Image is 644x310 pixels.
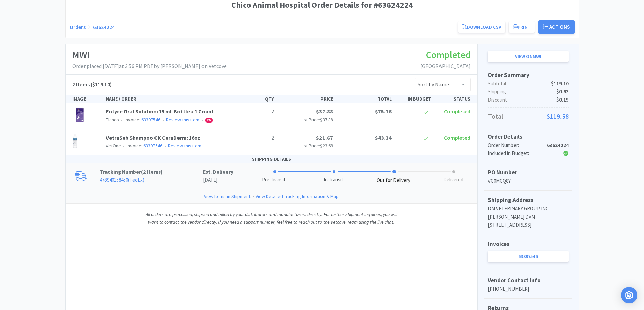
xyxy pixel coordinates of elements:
[621,287,637,303] div: Open Intercom Messenger
[324,176,343,184] div: In Transit
[66,155,477,163] div: SHIPPING DETAILS
[146,211,397,225] i: All orders are processed, shipped and billed by your distributors and manufacturers directly. For...
[395,95,434,103] div: IN BUDGET
[72,80,112,89] h5: ($119.10)
[100,168,203,176] p: Tracking Number ( )
[203,168,233,176] p: Est. Delivery
[200,117,204,123] span: •
[240,134,274,142] p: 2
[203,176,233,184] p: [DATE]
[488,251,569,262] a: 63397546
[120,117,124,123] span: •
[488,111,569,122] p: Total
[488,285,569,293] p: [PHONE_NUMBER]
[72,107,87,122] img: 667978152bc648b3b89b3d9a309d0b9c_209229.png
[434,95,473,103] div: STATUS
[204,193,251,200] a: View Items in Shipment
[93,24,115,30] a: 63624224
[488,96,569,104] p: Discount
[256,193,339,200] a: View Detailed Tracking Information & Map
[488,196,569,205] h5: Shipping Address
[488,88,569,96] p: Shipping
[488,132,569,141] h5: Order Details
[538,20,575,34] button: Actions
[488,80,569,88] p: Subtotal
[121,143,162,149] span: Invoice:
[166,117,199,123] a: Review this item
[556,88,569,96] span: $0.63
[488,205,569,229] p: DM VETERINARY GROUP INC [PERSON_NAME] DVM [STREET_ADDRESS]
[70,24,86,30] a: Orders
[375,134,392,141] span: $43.34
[377,177,410,185] div: Out for Delivery
[316,134,333,141] span: $21.67
[251,193,256,200] span: •
[70,95,103,103] div: IMAGE
[488,168,569,177] h5: PO Number
[72,62,227,71] p: Order placed: [DATE] at 3:56 PM PDT by [PERSON_NAME] on Vetcove
[488,141,542,149] div: Order Number:
[143,143,162,149] a: 63397546
[119,117,160,123] span: Invoice:
[106,143,121,149] span: VetOne
[163,143,167,149] span: •
[551,80,569,88] span: $119.10
[280,116,333,123] p: List Price:
[488,71,569,80] h5: Order Summary
[280,142,333,149] p: List Price:
[509,21,535,33] button: Print
[488,51,569,62] a: View onMWI
[444,108,470,115] span: Completed
[488,239,569,249] h5: Invoices
[375,108,392,115] span: $75.76
[106,134,200,141] a: VetraSeb Shampoo CK CeraDerm: 16oz
[320,143,333,149] span: $23.69
[426,49,471,61] span: Completed
[72,81,90,88] span: 2 Items
[161,117,165,123] span: •
[143,169,161,175] span: 2 Items
[488,149,542,158] div: Included in Budget:
[72,47,227,62] h1: MWI
[547,142,569,148] strong: 63624224
[240,107,274,116] p: 2
[443,176,463,184] div: Delivered
[277,95,336,103] div: PRICE
[316,108,333,115] span: $37.88
[100,177,144,183] a: 478940158450(FedEx)
[336,95,395,103] div: TOTAL
[444,134,470,141] span: Completed
[106,117,119,123] span: Elanco
[141,117,160,123] a: 63397546
[72,134,78,148] img: d6608be4f3c4417b928179f934eec219_410511.png
[168,143,201,149] a: Review this item
[556,96,569,104] span: $0.15
[488,177,569,185] p: VC0MCQ8Y
[488,276,569,285] h5: Vendor Contact Info
[320,117,333,123] span: $37.88
[106,108,214,115] a: Entyce Oral Solution: 15 mL Bottle x 1 Count
[547,111,569,122] span: $119.58
[262,176,286,184] div: Pre-Transit
[238,95,277,103] div: QTY
[103,95,238,103] div: NAME / ORDER
[206,118,212,122] span: CB
[122,143,126,149] span: •
[420,62,471,71] p: [GEOGRAPHIC_DATA]
[458,21,505,33] a: Download CSV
